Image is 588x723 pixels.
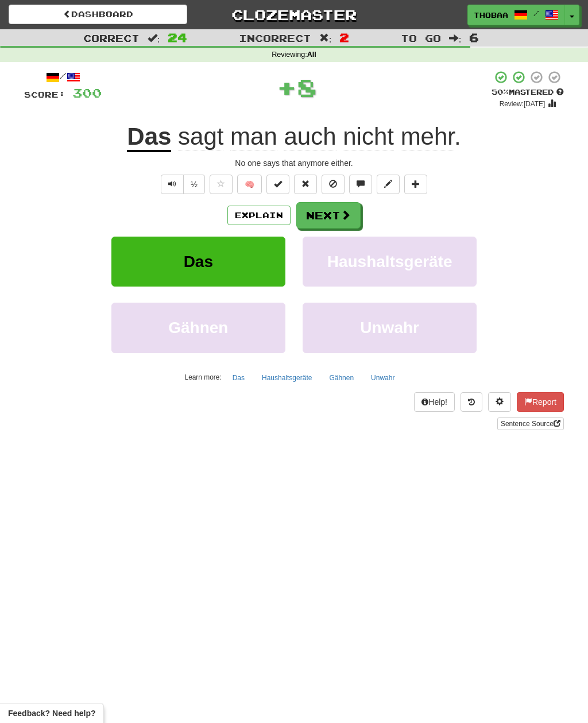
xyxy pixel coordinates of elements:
[148,33,160,43] span: :
[517,392,564,412] button: Report
[497,417,564,430] a: Sentence Source
[230,123,277,150] span: man
[343,123,394,150] span: nicht
[322,175,345,194] button: Ignore sentence (alt+i)
[284,123,336,150] span: auch
[294,175,317,194] button: Reset to 0% Mastered (alt+r)
[323,369,360,386] button: Gähnen
[404,175,427,194] button: Add to collection (alt+a)
[24,70,102,84] div: /
[185,373,222,381] small: Learn more:
[111,303,285,353] button: Gähnen
[237,175,262,194] button: 🧠
[296,202,361,229] button: Next
[210,175,233,194] button: Favorite sentence (alt+f)
[111,237,285,287] button: Das
[492,87,509,96] span: 50 %
[339,30,349,44] span: 2
[319,33,332,43] span: :
[9,5,187,24] a: Dashboard
[168,319,228,337] span: Gähnen
[467,5,565,25] a: thobaa /
[377,175,400,194] button: Edit sentence (alt+d)
[327,253,452,270] span: Haushaltsgeräte
[227,206,291,225] button: Explain
[24,157,564,169] div: No one says that anymore either.
[204,5,383,25] a: Clozemaster
[183,175,205,194] button: ½
[8,707,95,719] span: Open feedback widget
[24,90,65,99] span: Score:
[401,123,454,150] span: mehr
[226,369,251,386] button: Das
[401,32,441,44] span: To go
[256,369,318,386] button: Haushaltsgeräte
[500,100,546,108] small: Review: [DATE]
[239,32,311,44] span: Incorrect
[277,70,297,105] span: +
[360,319,419,337] span: Unwahr
[161,175,184,194] button: Play sentence audio (ctl+space)
[168,30,187,44] span: 24
[72,86,102,100] span: 300
[349,175,372,194] button: Discuss sentence (alt+u)
[469,30,479,44] span: 6
[184,253,213,270] span: Das
[266,175,289,194] button: Set this sentence to 100% Mastered (alt+m)
[127,123,171,152] u: Das
[414,392,455,412] button: Help!
[303,303,477,353] button: Unwahr
[474,10,508,20] span: thobaa
[461,392,482,412] button: Round history (alt+y)
[158,175,205,194] div: Text-to-speech controls
[533,9,539,17] span: /
[365,369,401,386] button: Unwahr
[303,237,477,287] button: Haushaltsgeräte
[297,73,317,102] span: 8
[449,33,462,43] span: :
[178,123,223,150] span: sagt
[83,32,140,44] span: Correct
[492,87,564,98] div: Mastered
[171,123,461,150] span: .
[307,51,316,59] strong: All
